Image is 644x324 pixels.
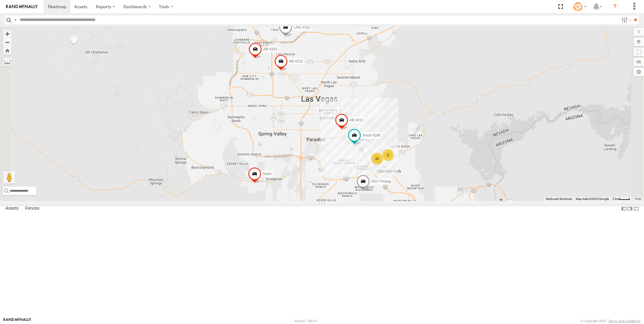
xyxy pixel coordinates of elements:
label: Search Query [13,15,18,24]
button: Zoom in [3,30,12,38]
label: Search Filter Options [619,15,632,24]
span: AB #203 [263,47,277,51]
a: Visit our Website [3,318,31,324]
label: Measure [3,58,12,66]
span: AB #210 [289,59,303,63]
span: Map data ©2025 Google [576,197,609,201]
label: Hide Summary Table [633,204,639,213]
a: Terms (opens in new tab) [635,197,641,200]
button: Drag Pegman onto the map to open Street View [3,171,15,184]
button: Zoom Home [3,46,12,55]
button: Map Scale: 2 km per 32 pixels [611,197,632,201]
button: Keyboard shortcuts [546,197,572,201]
span: AB #211 [350,118,364,122]
span: 2017 Pickup [371,179,391,183]
label: Dock Summary Table to the Left [621,204,627,213]
div: Version: 308.01 [294,319,317,323]
div: 31 [371,153,383,165]
a: Terms and Conditions [609,319,641,323]
div: © Copyright 2025 - [580,319,641,323]
span: Truck #108 [362,133,381,137]
span: 2 km [612,197,619,201]
div: Tommy Stauffer [571,2,589,11]
label: Assets [2,204,22,213]
div: 2 [382,149,394,161]
label: Fences [22,204,42,213]
span: Sonic [263,172,272,176]
label: Map Settings [634,68,644,76]
label: Dock Summary Table to the Right [627,204,633,213]
i: ? [610,2,620,12]
img: rand-logo.svg [6,5,38,9]
span: CMS #162 [293,25,311,29]
button: Zoom out [3,38,12,46]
